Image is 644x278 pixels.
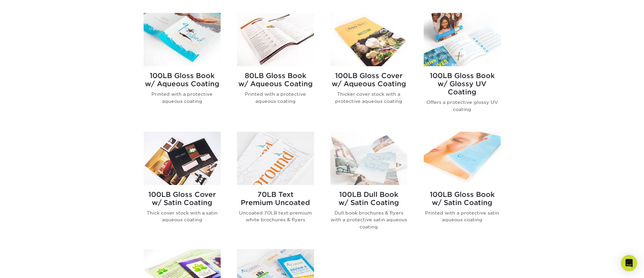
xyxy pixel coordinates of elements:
a: 100LB Gloss Cover<br/>w/ Aqueous Coating Brochures & Flyers 100LB Gloss Coverw/ Aqueous Coating T... [330,13,407,124]
a: 100LB Dull Book<br/>w/ Satin Coating Brochures & Flyers 100LB Dull Bookw/ Satin Coating Dull book... [330,132,407,241]
img: 100LB Dull Book<br/>w/ Satin Coating Brochures & Flyers [330,132,407,185]
img: 70LB Text<br/>Premium Uncoated Brochures & Flyers [237,132,314,185]
h2: 70LB Text Premium Uncoated [237,190,314,207]
img: 100LB Gloss Book<br/>w/ Aqueous Coating Brochures & Flyers [144,13,221,66]
div: Open Intercom Messenger [621,255,637,271]
h2: 100LB Gloss Book w/ Satin Coating [424,190,501,207]
h2: 100LB Gloss Cover w/ Satin Coating [144,190,221,207]
p: Printed with a protective satin aqueous coating [424,209,501,223]
h2: 80LB Gloss Book w/ Aqueous Coating [237,72,314,88]
img: 100LB Gloss Book<br/>w/ Glossy UV Coating Brochures & Flyers [424,13,501,66]
p: Offers a protective glossy UV coating [424,99,501,113]
a: 100LB Gloss Book<br/>w/ Glossy UV Coating Brochures & Flyers 100LB Gloss Bookw/ Glossy UV Coating... [424,13,501,124]
img: 100LB Gloss Cover<br/>w/ Aqueous Coating Brochures & Flyers [330,13,407,66]
p: Thicker cover stock with a protective aqueous coating [330,91,407,105]
p: Thick cover stock with a satin aqueous coating [144,209,221,223]
img: 100LB Gloss Cover<br/>w/ Satin Coating Brochures & Flyers [144,132,221,185]
img: 100LB Gloss Book<br/>w/ Satin Coating Brochures & Flyers [424,132,501,185]
p: Printed with a protective aqueous coating [144,91,221,105]
h2: 100LB Gloss Cover w/ Aqueous Coating [330,72,407,88]
a: 100LB Gloss Book<br/>w/ Satin Coating Brochures & Flyers 100LB Gloss Bookw/ Satin Coating Printed... [424,132,501,241]
a: 100LB Gloss Cover<br/>w/ Satin Coating Brochures & Flyers 100LB Gloss Coverw/ Satin Coating Thick... [144,132,221,241]
p: Printed with a protective aqueous coating [237,91,314,105]
h2: 100LB Gloss Book w/ Glossy UV Coating [424,72,501,96]
h2: 100LB Dull Book w/ Satin Coating [330,190,407,207]
p: Uncoated 70LB text premium white brochures & flyers [237,209,314,223]
a: 100LB Gloss Book<br/>w/ Aqueous Coating Brochures & Flyers 100LB Gloss Bookw/ Aqueous Coating Pri... [144,13,221,124]
a: 70LB Text<br/>Premium Uncoated Brochures & Flyers 70LB TextPremium Uncoated Uncoated 70LB text pr... [237,132,314,241]
p: Dull book brochures & flyers with a protective satin aqueous coating [330,209,407,230]
img: 80LB Gloss Book<br/>w/ Aqueous Coating Brochures & Flyers [237,13,314,66]
a: 80LB Gloss Book<br/>w/ Aqueous Coating Brochures & Flyers 80LB Gloss Bookw/ Aqueous Coating Print... [237,13,314,124]
h2: 100LB Gloss Book w/ Aqueous Coating [144,72,221,88]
